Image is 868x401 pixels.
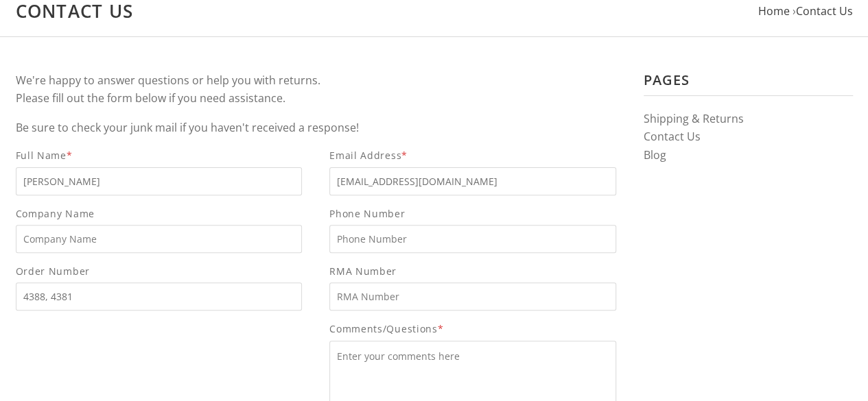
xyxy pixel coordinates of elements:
[644,71,853,96] h3: Pages
[16,225,303,253] input: Company Name
[758,3,790,19] a: Home
[16,119,616,137] p: Be sure to check your junk mail if you haven't received a response!
[329,282,616,311] input: RMA Number
[16,71,616,108] p: We're happy to answer questions or help you with returns. Please fill out the form below if you n...
[796,3,853,19] a: Contact Us
[793,2,853,21] li: ›
[16,206,303,221] span: Company Name
[16,263,303,279] span: Order Number
[644,111,744,126] a: Shipping & Returns
[329,206,616,221] span: Phone Number
[329,167,616,195] input: Email Address*
[644,147,666,162] a: Blog
[16,167,303,195] input: Full Name*
[329,263,616,279] span: RMA Number
[329,147,616,163] span: Email Address
[329,225,616,253] input: Phone Number
[16,147,303,163] span: Full Name
[644,129,701,144] a: Contact Us
[16,282,303,311] input: Order Number
[329,321,616,337] span: Comments/Questions
[2,321,211,374] iframe: reCAPTCHA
